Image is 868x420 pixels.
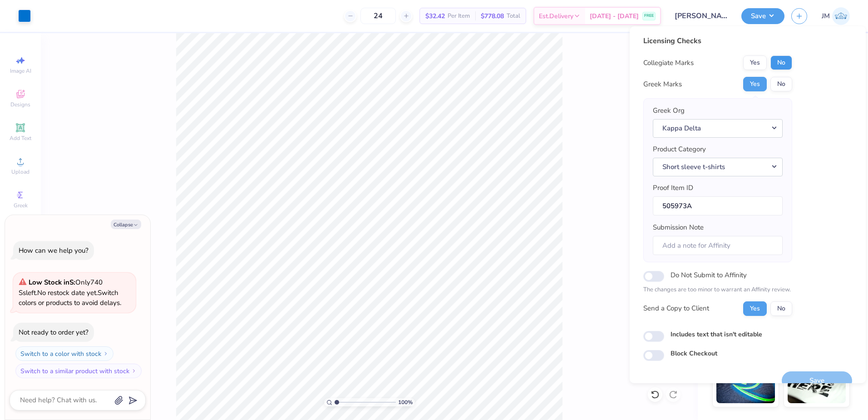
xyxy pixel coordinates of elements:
span: FREE [644,13,654,19]
span: Greek [14,202,28,209]
span: Image AI [10,67,31,75]
button: No [770,55,792,70]
div: Send a Copy to Client [643,303,709,314]
button: Yes [743,55,767,70]
span: Per Item [448,11,470,21]
span: Add Text [10,135,31,142]
button: No [770,301,792,316]
button: Save [741,8,784,24]
strong: Low Stock in S : [29,278,75,287]
span: No restock date yet. [37,288,98,297]
div: Licensing Checks [643,35,792,46]
span: Upload [11,168,30,175]
div: Greek Marks [643,79,682,90]
input: – – [360,8,396,24]
img: Joshua Malaki [832,7,850,25]
label: Submission Note [653,222,704,233]
label: Proof Item ID [653,183,693,193]
span: $778.08 [481,11,504,21]
span: Total [507,11,520,21]
button: Yes [743,301,767,316]
button: Short sleeve t-shirts [653,158,783,176]
span: [DATE] - [DATE] [590,11,639,21]
label: Product Category [653,144,706,155]
div: Collegiate Marks [643,58,694,68]
a: JM [822,7,850,25]
button: Collapse [111,220,141,229]
div: How can we help you? [19,246,89,255]
button: Switch to a color with stock [15,346,113,361]
span: Designs [10,101,30,108]
input: Untitled Design [668,7,735,25]
img: Switch to a color with stock [103,351,108,356]
button: Kappa Delta [653,119,783,138]
span: Only 740 Ss left. Switch colors or products to avoid delays. [19,278,121,307]
span: 100 % [398,398,413,406]
img: Switch to a similar product with stock [131,368,137,374]
span: JM [822,11,830,21]
label: Greek Org [653,105,685,116]
label: Block Checkout [671,349,717,358]
label: Includes text that isn't editable [671,330,762,339]
button: Yes [743,77,767,91]
button: Switch to a similar product with stock [15,364,142,378]
span: Est. Delivery [539,11,573,21]
button: No [770,77,792,91]
input: Add a note for Affinity [653,236,783,255]
span: $32.42 [425,11,445,21]
div: Not ready to order yet? [19,328,89,337]
p: The changes are too minor to warrant an Affinity review. [643,285,792,295]
label: Do Not Submit to Affinity [671,269,747,281]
